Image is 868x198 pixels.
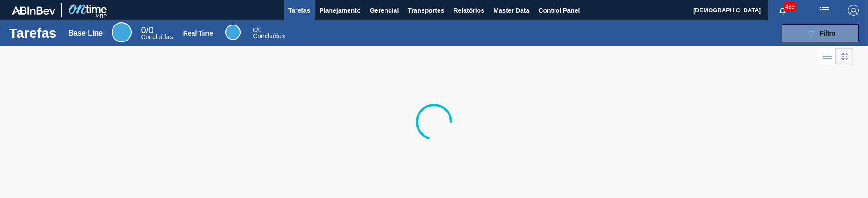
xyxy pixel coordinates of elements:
span: Transportes [408,5,444,16]
span: / 0 [141,25,153,35]
div: Base Line [141,26,173,40]
span: Tarefas [288,5,311,16]
span: 0 [141,25,146,35]
div: Base Line [69,29,103,37]
span: Concluídas [253,32,285,40]
button: Notificações [768,4,797,17]
img: TNhmsLtSVTkK8tSr43FrP2fwEKptu5GPRR3wAAAABJRU5ErkJggg== [12,6,55,15]
span: Relatórios [453,5,484,16]
button: Filtro [782,24,859,42]
span: 0 [253,26,256,34]
span: Master Data [493,5,529,16]
span: Control Panel [538,5,580,16]
span: Gerencial [370,5,399,16]
img: Logout [848,5,859,16]
span: / 0 [253,26,261,34]
div: Real Time [183,30,213,37]
span: Planejamento [319,5,360,16]
div: Real Time [225,25,241,40]
span: Filtro [820,30,836,37]
h1: Tarefas [9,28,57,38]
img: userActions [819,5,830,16]
span: Concluídas [141,33,173,41]
div: Real Time [253,27,285,39]
div: Base Line [112,22,132,42]
span: 483 [784,2,796,12]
